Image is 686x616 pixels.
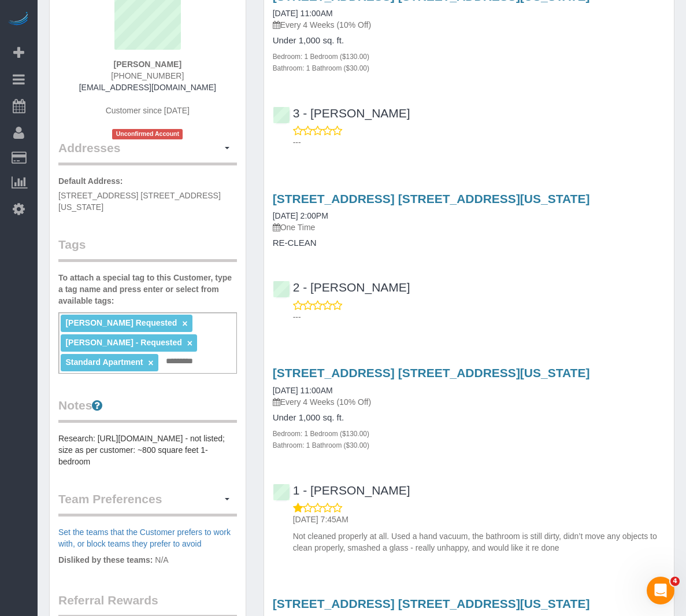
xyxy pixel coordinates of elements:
[79,83,216,92] a: [EMAIL_ADDRESS][DOMAIN_NAME]
[293,530,665,554] p: Not cleaned properly at all. Used a hand vacuum, the bathroom is still dirty, didn’t move any obj...
[58,433,237,467] pre: Research: [URL][DOMAIN_NAME] - not listed; size as per customer: ~800 square feet 1-bedroom
[670,577,680,586] span: 4
[273,281,410,294] a: 2 - [PERSON_NAME]
[273,222,665,233] p: One Time
[58,272,237,307] label: To attach a special tag to this Customer, type a tag name and press enter or select from availabl...
[273,106,410,120] a: 3 - [PERSON_NAME]
[273,9,333,18] a: [DATE] 11:00AM
[58,236,237,262] legend: Tags
[58,175,123,187] label: Default Address:
[273,19,665,31] p: Every 4 Weeks (10% Off)
[293,137,665,148] p: ---
[273,192,590,205] a: [STREET_ADDRESS] [STREET_ADDRESS][US_STATE]
[273,211,328,220] a: [DATE] 2:00PM
[187,338,192,348] a: ×
[273,396,665,408] p: Every 4 Weeks (10% Off)
[273,386,333,395] a: [DATE] 11:00AM
[273,64,369,72] small: Bathroom: 1 Bathroom ($30.00)
[65,318,177,327] span: [PERSON_NAME] Requested
[273,484,410,497] a: 1 - [PERSON_NAME]
[293,514,665,525] p: [DATE] 7:45AM
[114,60,181,69] strong: [PERSON_NAME]
[155,555,168,565] span: N/A
[111,71,184,80] span: [PHONE_NUMBER]
[112,129,183,139] span: Unconfirmed Account
[647,577,674,604] iframe: Intercom live chat
[58,191,221,212] span: [STREET_ADDRESS] [STREET_ADDRESS][US_STATE]
[273,413,665,423] h4: Under 1,000 sq. ft.
[7,12,30,28] img: Automaid Logo
[273,430,369,438] small: Bedroom: 1 Bedroom ($130.00)
[58,490,237,517] legend: Team Preferences
[65,357,143,367] span: Standard Apartment
[65,338,181,347] span: [PERSON_NAME] - Requested
[293,311,665,323] p: ---
[182,319,187,329] a: ×
[106,106,190,115] span: Customer since [DATE]
[58,528,231,548] a: Set the teams that the Customer prefers to work with, or block teams they prefer to avoid
[58,554,153,566] label: Disliked by these teams:
[273,597,590,610] a: [STREET_ADDRESS] [STREET_ADDRESS][US_STATE]
[273,36,665,46] h4: Under 1,000 sq. ft.
[273,441,369,449] small: Bathroom: 1 Bathroom ($30.00)
[148,358,153,368] a: ×
[58,397,237,423] legend: Notes
[273,53,369,61] small: Bedroom: 1 Bedroom ($130.00)
[273,366,590,379] a: [STREET_ADDRESS] [STREET_ADDRESS][US_STATE]
[273,238,665,248] h4: RE-CLEAN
